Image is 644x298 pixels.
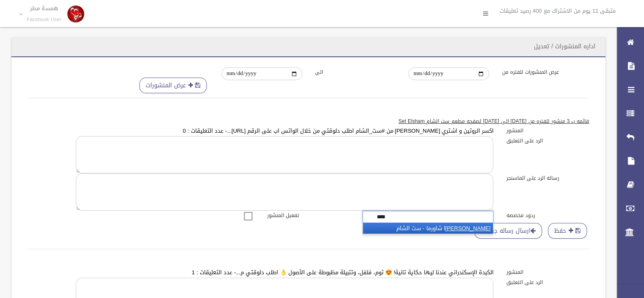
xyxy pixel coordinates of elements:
button: حفظ [548,223,587,239]
u: قائمه ب 3 منشور للفتره من [DATE] الى [DATE] لصفحه مطعم ست الشام Set Elsham [398,117,589,126]
label: المنشور [500,267,595,277]
a: اكسر الروتين و اشتري [PERSON_NAME] من #ست_الشام اطلب دلوقتي من خلال الواتس اب على الرقم [URL]...-... [183,125,494,136]
label: الرد على التعليق [500,136,595,145]
label: المنشور [500,126,595,135]
em: [PERSON_NAME] [445,223,490,234]
p: همسة مطر [27,5,61,11]
a: الكبدة الإسكندراني عندنا ليها حكاية تانية! 😍 ثوم، فلفل، وتتبيلة مظبوطة على الأصول 👌 اطلب دلوقتي م... [192,267,494,278]
header: اداره المنشورات / تعديل [524,38,605,55]
small: Facebook User [27,17,61,23]
label: رساله الرد على الماسنجر [500,173,595,183]
button: عرض المنشورات [139,78,207,93]
label: الرد على التعليق [500,278,595,287]
label: ردود مخصصه [500,211,595,220]
label: الى [309,67,402,77]
label: عرض المنشورات للفتره من [495,67,589,77]
li: ا شاورما - ست الشام [363,223,493,234]
label: تفعيل المنشور [261,211,357,220]
a: ارسال رساله جماعيه [474,223,542,239]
